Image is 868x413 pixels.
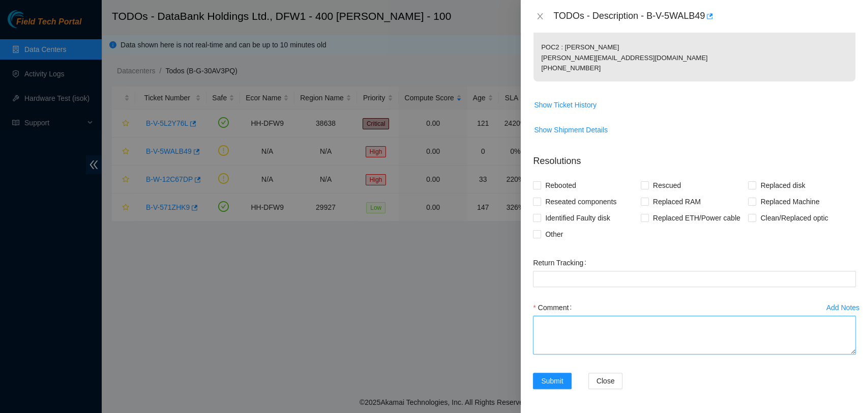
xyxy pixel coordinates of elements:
[826,304,859,311] div: Add Notes
[533,122,608,138] button: Show Shipment Details
[533,146,856,168] p: Resolutions
[533,271,856,287] input: Return Tracking
[649,194,705,210] span: Replaced RAM
[533,97,597,113] button: Show Ticket History
[541,226,567,242] span: Other
[826,299,860,316] button: Add Notes
[533,316,856,354] textarea: Comment
[649,177,685,194] span: Rescued
[596,375,615,387] span: Close
[541,177,580,194] span: Rebooted
[756,210,832,226] span: Clean/Replaced optic
[533,373,572,389] button: Submit
[588,373,623,389] button: Close
[553,8,856,24] div: TODOs - Description - B-V-5WALB49
[541,375,563,387] span: Submit
[756,177,809,194] span: Replaced disk
[649,210,744,226] span: Replaced ETH/Power cable
[541,194,620,210] span: Reseated components
[533,299,576,316] label: Comment
[541,210,614,226] span: Identified Faulty disk
[533,255,590,271] label: Return Tracking
[533,12,547,21] button: Close
[534,124,608,135] span: Show Shipment Details
[534,99,596,111] span: Show Ticket History
[536,12,544,20] span: close
[756,194,823,210] span: Replaced Machine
